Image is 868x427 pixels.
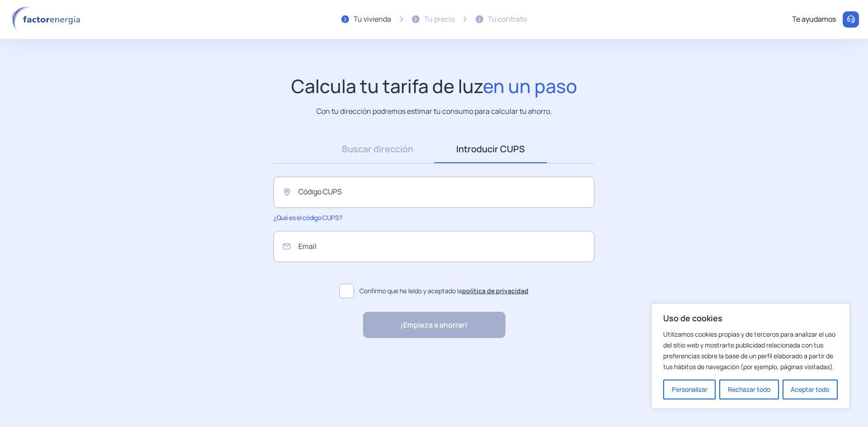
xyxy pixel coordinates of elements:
[663,380,716,399] button: Personalizar
[846,15,855,24] img: llamar
[483,73,577,99] span: en un paso
[321,135,434,163] a: Buscar dirección
[354,14,391,25] div: Tu vivienda
[434,135,547,163] a: Introducir CUPS
[663,313,838,324] p: Uso de cookies
[424,14,455,25] div: Tu precio
[291,75,577,97] h1: Calcula tu tarifa de luz
[651,303,850,409] div: Uso de cookies
[792,14,836,25] div: Te ayudamos
[359,286,528,296] span: Confirmo que he leído y aceptado la
[719,380,778,399] button: Rechazar todo
[663,329,838,372] p: Utilizamos cookies propias y de terceros para analizar el uso del sitio web y mostrarte publicida...
[316,106,552,117] p: Con tu dirección podremos estimar tu consumo para calcular tu ahorro.
[783,380,838,399] button: Aceptar todo
[9,6,86,33] img: logo factor
[488,14,527,25] div: Tu contrato
[274,213,342,222] span: ¿Qué es el código CUPS?
[462,286,528,295] a: política de privacidad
